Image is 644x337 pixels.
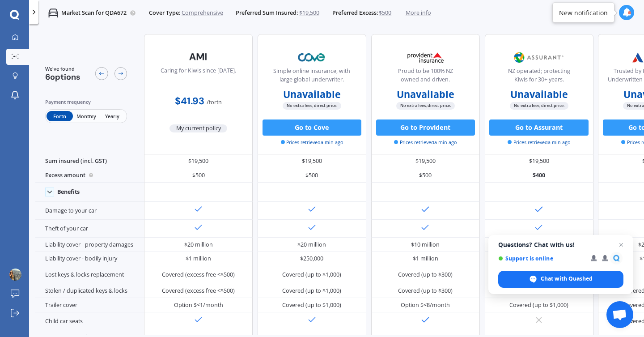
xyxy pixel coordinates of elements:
div: $20 million [297,241,326,249]
div: Covered (up to $1,000) [282,271,341,279]
span: Yearly [99,111,126,121]
div: $400 [485,168,593,183]
p: Market Scan for QDA672 [61,9,127,17]
div: Covered (up to $1,000) [509,301,568,309]
div: $19,500 [485,154,593,169]
img: ACg8ocKZVfTeFxbsIfeVbabuI4oy5g4TZ9dA8Hslgo9kF9Yaqk6GD3XE=s96-c [9,269,21,281]
span: Preferred Excess: [332,9,378,17]
span: Fortn [47,111,73,121]
span: Comprehensive [182,9,223,17]
span: Support is online [498,255,585,262]
div: Stolen / duplicated keys & locks [35,284,144,299]
div: Benefits [57,188,80,196]
div: $500 [144,168,253,183]
div: Child car seats [35,312,144,330]
div: Payment frequency [45,98,127,106]
img: Cove.webp [285,47,339,68]
div: Liability cover - property damages [35,238,144,252]
div: Trailer cover [35,298,144,312]
b: Unavailable [510,90,568,98]
div: NZ operated; protecting Kiwis for 30+ years. [491,67,586,87]
span: Close chat [616,239,627,250]
div: $19,500 [144,154,253,169]
span: We've found [45,65,80,73]
div: Covered (excess free <$500) [162,287,235,295]
span: No extra fees, direct price. [510,102,568,110]
b: Unavailable [397,90,454,98]
span: $19,500 [299,9,319,17]
span: $500 [379,9,391,17]
div: $1 million [413,255,438,263]
img: car.f15378c7a67c060ca3f3.svg [48,8,58,18]
div: Liability cover - bodily injury [35,252,144,266]
b: $41.93 [175,95,204,107]
div: $500 [371,168,480,183]
div: Chat with Quashed [498,271,623,288]
span: 6 options [45,72,80,82]
span: Chat with Quashed [541,275,593,283]
img: AMI-text-1.webp [172,47,225,67]
div: $500 [258,168,366,183]
button: Go to Cove [263,119,361,136]
span: Prices retrieved a min ago [281,139,343,146]
div: Sum insured (incl. GST) [35,154,144,169]
span: Monthly [73,111,99,121]
div: $19,500 [371,154,480,169]
div: Covered (up to $300) [398,271,453,279]
div: $250,000 [300,255,323,263]
span: Cover Type: [149,9,180,17]
span: Prices retrieved a min ago [394,139,457,146]
button: Go to Provident [376,119,475,136]
span: No extra fees, direct price. [283,102,341,110]
div: Covered (up to $1,000) [282,287,341,295]
div: Caring for Kiwis since [DATE]. [161,67,236,87]
div: $1 million [186,255,211,263]
span: Prices retrieved a min ago [508,139,570,146]
div: Covered (excess free <$500) [162,271,235,279]
div: New notification [559,8,608,17]
div: Covered (up to $1,000) [282,301,341,309]
span: Questions? Chat with us! [498,241,623,248]
div: Lost keys & locks replacement [35,266,144,284]
div: Option $<8/month [401,301,450,309]
div: Covered (up to $300) [398,287,453,295]
span: / fortn [207,98,222,106]
div: Theft of your car [35,220,144,238]
div: Option $<1/month [174,301,223,309]
div: Excess amount [35,168,144,183]
span: No extra fees, direct price. [396,102,455,110]
span: My current policy [169,124,227,132]
img: Assurant.png [513,47,566,68]
button: Go to Assurant [489,119,588,136]
div: Damage to your car [35,202,144,220]
img: Provident.png [399,47,452,68]
div: Open chat [606,301,633,328]
span: Preferred Sum Insured: [236,9,298,17]
span: More info [406,9,431,17]
div: $10 million [411,241,440,249]
b: Unavailable [283,90,341,98]
div: $20 million [184,241,213,249]
div: $19,500 [258,154,366,169]
div: Proud to be 100% NZ owned and driven. [378,67,473,87]
div: Simple online insurance, with large global underwriter. [264,67,359,87]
